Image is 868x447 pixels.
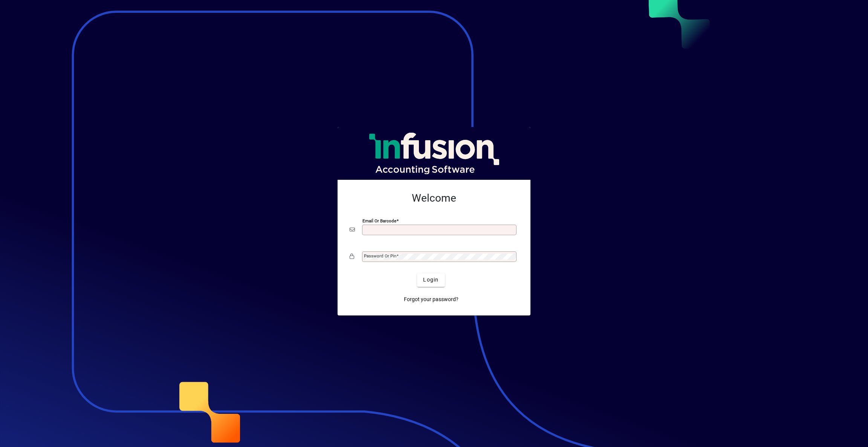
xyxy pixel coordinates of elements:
a: Forgot your password? [401,293,462,306]
span: Forgot your password? [404,295,458,303]
mat-label: Email or Barcode [362,218,396,223]
h2: Welcome [350,192,518,205]
button: Login [417,273,445,287]
span: Login [423,276,439,284]
mat-label: Password or Pin [364,253,396,259]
